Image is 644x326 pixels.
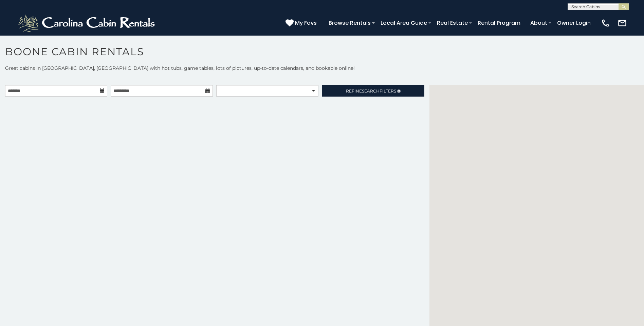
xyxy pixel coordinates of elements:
[322,85,424,97] a: RefineSearchFilters
[554,17,594,29] a: Owner Login
[346,88,396,94] span: Refine Filters
[527,17,551,29] a: About
[286,19,318,27] a: My Favs
[295,19,317,27] span: My Favs
[377,17,430,29] a: Local Area Guide
[434,17,471,29] a: Real Estate
[618,18,627,28] img: mail-regular-white.png
[362,88,380,94] span: Search
[325,17,374,29] a: Browse Rentals
[17,13,158,33] img: White-1-2.png
[474,17,524,29] a: Rental Program
[601,18,610,28] img: phone-regular-white.png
